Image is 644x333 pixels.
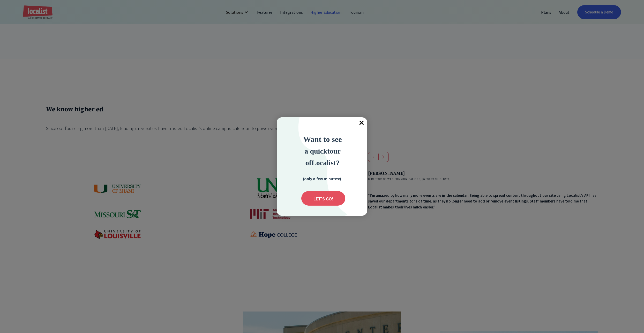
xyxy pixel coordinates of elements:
strong: to [327,147,333,155]
strong: (only a few minutes!) [303,176,341,181]
strong: Localist? [311,159,340,167]
div: Close popup [356,117,367,129]
span: a quick [304,147,327,155]
div: Submit [301,191,345,206]
div: Want to see a quick tour of Localist? [289,133,356,168]
div: (only a few minutes!) [296,175,348,182]
strong: Want to see [303,135,342,143]
span: Close [356,117,367,129]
